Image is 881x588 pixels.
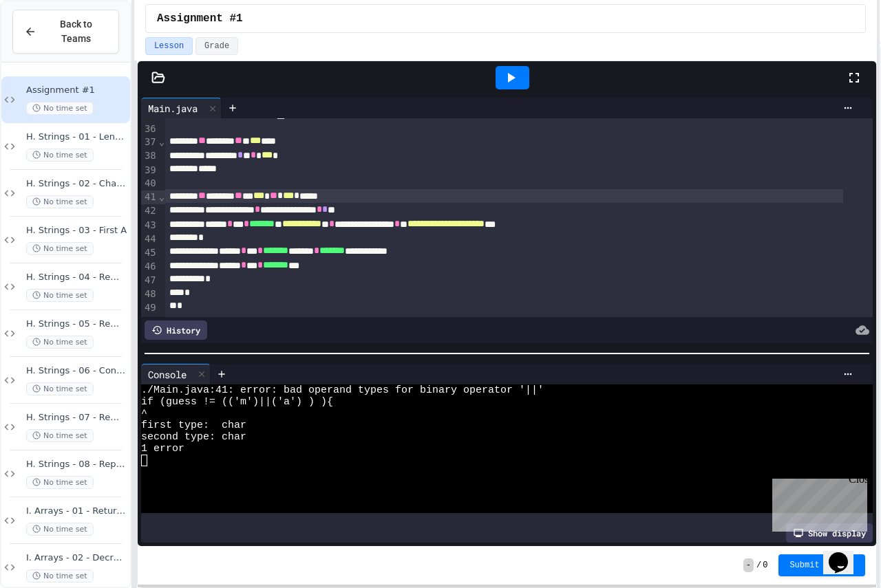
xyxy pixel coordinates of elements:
[26,289,94,302] span: No time set
[763,560,767,571] span: 0
[26,365,127,377] span: H. Strings - 06 - Contains
[789,560,854,571] span: Submit Answer
[26,382,94,395] span: No time set
[26,569,94,582] span: No time set
[823,533,867,574] iframe: chat widget
[767,473,867,532] iframe: chat widget
[141,260,158,274] div: 46
[26,85,127,96] span: Assignment #1
[26,459,127,470] span: H. Strings - 08 - Replace
[141,98,222,118] div: Main.java
[786,523,873,543] div: Show display
[141,443,184,455] span: 1 error
[26,318,127,330] span: H. Strings - 05 - Remove Last Character
[45,17,107,46] span: Back to Teams
[158,136,165,147] span: Fold line
[26,272,127,283] span: H. Strings - 04 - Remove First Character
[141,219,158,232] div: 43
[26,412,127,424] span: H. Strings - 07 - Remove
[141,301,158,315] div: 49
[26,178,127,190] span: H. Strings - 02 - Character Count
[141,396,333,408] span: if (guess != (('m')||('a') ) ){
[141,274,158,287] div: 47
[26,131,127,143] span: H. Strings - 01 - Length
[778,554,865,576] button: Submit Answer
[195,37,238,55] button: Grade
[26,476,94,489] span: No time set
[141,101,204,116] div: Main.java
[141,367,193,382] div: Console
[141,287,158,301] div: 48
[26,505,127,517] span: I. Arrays - 01 - Return an Array
[12,10,119,54] button: Back to Teams
[141,384,544,396] span: ./Main.java:41: error: bad operand types for binary operator '||'
[26,195,94,208] span: No time set
[26,523,94,536] span: No time set
[141,420,246,431] span: first type: char
[26,242,94,255] span: No time set
[141,246,158,260] div: 45
[756,560,761,571] span: /
[26,429,94,442] span: No time set
[141,177,158,190] div: 40
[141,408,147,420] span: ^
[26,225,127,237] span: H. Strings - 03 - First A
[141,149,158,163] div: 38
[26,336,94,349] span: No time set
[26,552,127,564] span: I. Arrays - 02 - Decrease Elements
[141,164,158,177] div: 39
[157,10,243,27] span: Assignment #1
[145,37,193,55] button: Lesson
[141,204,158,218] div: 42
[141,190,158,204] div: 41
[141,122,158,136] div: 36
[145,320,207,340] div: History
[141,364,211,384] div: Console
[277,108,285,119] span: folded code
[141,232,158,246] div: 44
[141,135,158,149] div: 37
[6,6,95,87] div: Chat with us now!Close
[26,102,94,115] span: No time set
[141,431,246,443] span: second type: char
[743,558,754,572] span: -
[26,149,94,162] span: No time set
[158,191,165,202] span: Fold line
